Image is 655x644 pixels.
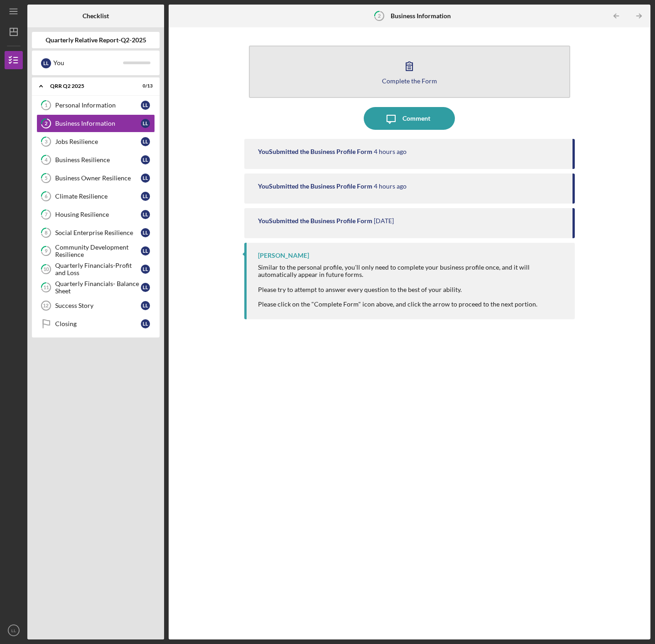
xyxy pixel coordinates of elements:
div: Please try to attempt to answer every question to the best of your ability. [258,286,566,293]
div: L L [141,265,150,274]
div: Quarterly Financials-Profit and Loss [55,262,141,276]
time: 2025-08-15 17:37 [374,217,394,225]
a: 9Community Development ResilienceLL [36,242,155,260]
div: Comment [402,107,430,130]
tspan: 1 [45,102,47,108]
div: L L [141,119,150,128]
tspan: 12 [43,303,48,308]
a: 4Business ResilienceLL [36,151,155,169]
a: 3Jobs ResilienceLL [36,133,155,151]
button: Complete the Form [249,46,571,98]
div: Business Resilience [55,156,141,164]
a: 2Business InformationLL [36,114,155,133]
time: 2025-08-20 17:53 [374,148,407,155]
tspan: 10 [43,266,49,272]
tspan: 9 [45,248,48,254]
div: L L [141,137,150,146]
div: Business Owner Resilience [55,174,141,182]
div: L L [141,210,150,219]
div: Similar to the personal profile, you'll only need to complete your business profile once, and it ... [258,264,566,278]
a: ClosingLL [36,315,155,333]
div: Please click on the "Complete Form" icon above, and click the arrow to proceed to the next portion. [258,301,566,308]
tspan: 2 [45,121,47,127]
b: Business Information [391,12,451,20]
div: Complete the Form [382,77,437,84]
div: Climate Resilience [55,193,141,200]
tspan: 6 [45,194,48,199]
div: Community Development Resilience [55,244,141,258]
div: Social Enterprise Resilience [55,229,141,236]
a: 6Climate ResilienceLL [36,187,155,205]
div: You Submitted the Business Profile Form [258,148,372,155]
div: QRR Q2 2025 [50,83,130,89]
div: L L [141,228,150,237]
a: 11Quarterly Financials- Balance SheetLL [36,278,155,296]
b: Checklist [83,12,109,20]
div: L L [141,155,150,164]
a: 8Social Enterprise ResilienceLL [36,224,155,242]
div: L L [141,192,150,201]
text: LL [11,628,16,633]
b: Quarterly Relative Report-Q2-2025 [46,36,146,44]
div: L L [141,174,150,183]
div: L L [141,101,150,110]
button: LL [5,621,23,639]
div: Business Information [55,120,141,127]
tspan: 5 [45,175,47,181]
button: Comment [364,107,455,130]
tspan: 3 [45,139,47,145]
a: 10Quarterly Financials-Profit and LossLL [36,260,155,278]
div: Success Story [55,302,141,309]
tspan: 4 [45,157,48,163]
div: L L [141,301,150,310]
div: L L [141,319,150,328]
div: Jobs Resilience [55,138,141,145]
div: You Submitted the Business Profile Form [258,183,372,190]
tspan: 11 [43,285,49,291]
a: 5Business Owner ResilienceLL [36,169,155,187]
div: L L [141,246,150,256]
div: L L [141,283,150,292]
div: [PERSON_NAME] [258,252,309,259]
a: 7Housing ResilienceLL [36,205,155,224]
div: Quarterly Financials- Balance Sheet [55,280,141,295]
a: 12Success StoryLL [36,296,155,315]
div: 0 / 13 [136,83,153,89]
tspan: 7 [45,212,48,218]
tspan: 8 [45,230,47,236]
div: You Submitted the Business Profile Form [258,217,372,225]
div: You [53,55,123,71]
div: Housing Resilience [55,211,141,218]
div: L L [41,58,51,68]
a: 1Personal InformationLL [36,96,155,114]
div: Closing [55,320,141,327]
time: 2025-08-20 17:43 [374,183,407,190]
tspan: 2 [378,13,381,19]
div: Personal Information [55,102,141,109]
